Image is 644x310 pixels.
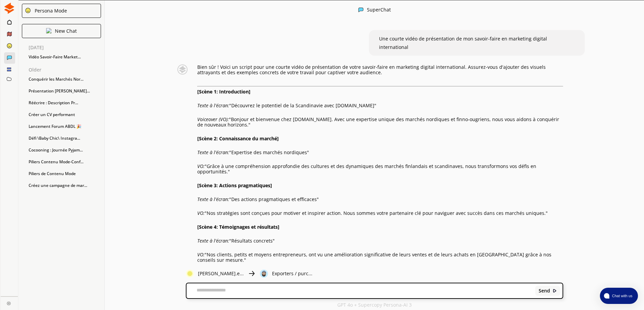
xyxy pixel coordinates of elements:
img: logo_orange.svg [11,11,16,16]
a: Close [1,297,18,308]
img: Close [552,288,557,293]
p: "Bonjour et bienvenue chez [DOMAIN_NAME]. Avec une expertise unique des marchés nordiques et finn... [197,117,563,128]
img: Close [358,7,364,12]
div: Réécrire : Description Pr... [25,98,104,108]
img: Close [4,3,15,14]
img: tab_domain_overview_orange.svg [27,39,33,45]
strong: [Scène 2: Connaissance du marché] [197,135,279,142]
img: Close [248,270,256,278]
img: Close [25,7,31,13]
div: v 4.0.25 [19,11,33,16]
div: Domaine [35,40,52,44]
p: [PERSON_NAME].e... [198,271,244,276]
img: Close [7,301,11,305]
img: Close [186,270,194,278]
img: Close [46,28,52,33]
em: Texte à l'écran: [197,102,229,109]
div: Persona Mode [32,8,67,13]
p: "Nos stratégies sont conçues pour motiver et inspirer action. Nous sommes votre partenaire clé po... [197,210,563,216]
em: VO: [197,210,205,216]
em: Texte à l'écran: [197,149,229,156]
div: Mots-clés [84,40,103,44]
strong: [Scène 3: Actions pragmatiques] [197,182,272,189]
div: Piliers Contenu Mode-Conf... [25,157,104,167]
img: Close [260,270,268,278]
p: "Résultats concrets" [197,238,563,244]
div: Domaine: [URL] [18,18,50,23]
strong: [Scène 4: Témoignages et résultats] [197,224,279,230]
div: SuperChat [367,7,391,13]
p: "Découvrez le potentiel de la Scandinavie avec [DOMAIN_NAME]" [197,103,563,108]
span: Une courte vidéo de présentation de mon savoir-faire en marketing digital international [379,35,547,50]
div: Vidéo Savoir-Faire Market... [25,52,104,62]
div: Présentation [PERSON_NAME]... [25,86,104,96]
p: Older [29,67,104,73]
p: GPT 4o + Supercopy Persona-AI 3 [337,302,412,308]
button: atlas-launcher [600,288,638,304]
p: "Grâce à une compréhension approfondie des cultures et des dynamiques des marchés finlandais et s... [197,164,563,174]
div: Créez une campagne de mar... [25,180,104,191]
p: Bien sûr ! Voici un script pour une courte vidéo de présentation de votre savoir-faire en marketi... [197,64,563,75]
p: New Chat [55,28,77,34]
img: Close [171,64,194,75]
p: [DATE] [29,45,104,50]
em: Texte à l'écran: [197,196,229,202]
img: tab_keywords_by_traffic_grey.svg [76,39,82,45]
div: Piliers de Contenu Mode [25,169,104,179]
p: "Nos clients, petits et moyens entrepreneurs, ont vu une amélioration significative de leurs vent... [197,252,563,263]
img: website_grey.svg [11,18,16,23]
p: "Des actions pragmatiques et efficaces" [197,197,563,202]
em: VO: [197,251,205,258]
div: Lancement Forum ABDL 🎉 [25,121,104,132]
div: Conquérir les Marchés Nor... [25,74,104,84]
div: Cocooning : Journée Pyjam... [25,145,104,155]
em: Texte à l'écran: [197,237,229,244]
em: VO: [197,163,205,169]
b: Send [539,288,550,293]
div: Créer un CV performant [25,110,104,120]
em: Voiceover (VO): [197,116,229,122]
strong: [Scène 1: Introduction] [197,88,250,95]
span: Chat with us [609,293,634,299]
div: Défi \Baby Chic\ Instagra... [25,133,104,143]
p: Exporters / purc... [272,271,312,276]
p: "Expertise des marchés nordiques" [197,150,563,155]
